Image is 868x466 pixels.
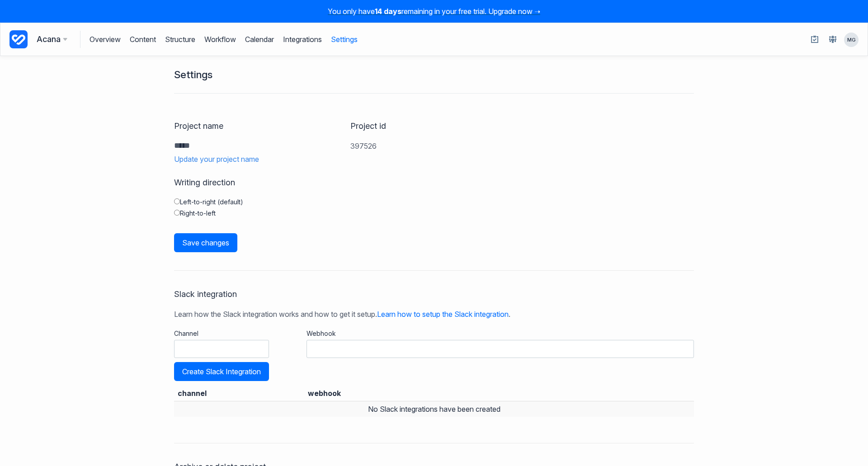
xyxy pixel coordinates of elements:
input: Left-to-right (default) [174,198,180,204]
label: Right-to-left [174,208,694,217]
button: Create Slack Integration [174,362,269,381]
th: webhook [304,386,651,401]
a: Integrations [283,31,322,48]
th: channel [174,386,304,401]
button: Acana [37,33,67,46]
td: No Slack integrations have been created [174,401,694,417]
h1: Settings [174,70,212,80]
h2: Project id [350,121,474,132]
a: Content [130,31,156,48]
span: MG [844,33,859,47]
strong: 14 days [375,7,401,16]
a: Learn how to setup the Slack integration [377,310,509,319]
a: Calendar [245,31,274,48]
a: Save changes [174,233,237,252]
a: Update your project name [174,155,341,164]
h2: Slack integration [174,289,694,300]
h2: Writing direction [174,177,694,188]
h2: Project name [174,121,341,132]
label: Channel [174,329,297,338]
a: Overview [90,31,121,48]
a: Settings [331,31,358,48]
button: MG [844,32,859,47]
p: Learn how the Slack integration works and how to get it setup. . [174,309,694,320]
input: Right-to-left [174,210,180,216]
p: 397526 [350,141,474,152]
label: Left-to-right (default) [174,197,694,206]
label: Webhook [307,329,694,338]
a: Workflow [204,31,236,48]
a: Structure [165,31,195,48]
